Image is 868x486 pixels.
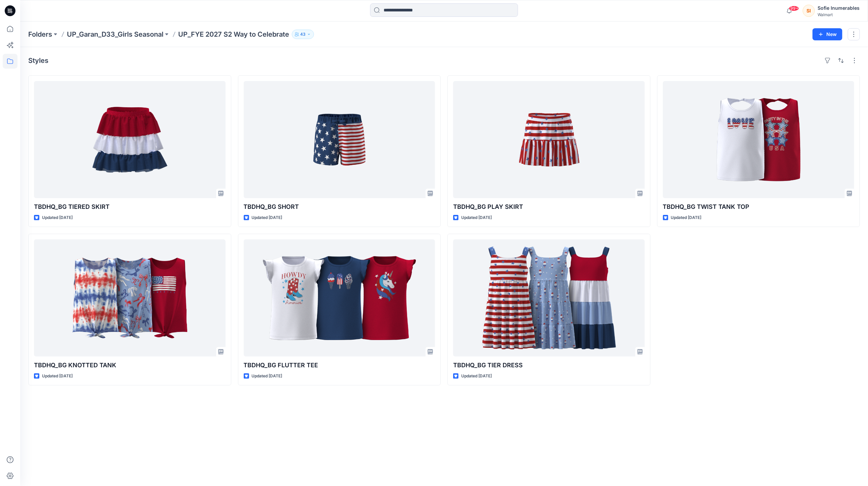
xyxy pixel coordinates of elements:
[461,214,492,221] p: Updated [DATE]
[244,202,435,212] p: TBDHQ_BG SHORT
[453,202,645,212] p: TBDHQ_BG PLAY SKIRT
[813,28,842,40] button: New
[663,202,855,212] p: TBDHQ_BG TWIST TANK TOP
[42,214,73,221] p: Updated [DATE]
[252,373,282,380] p: Updated [DATE]
[292,30,314,39] button: 43
[28,57,48,65] h4: Styles
[803,5,815,17] div: SI
[453,361,645,370] p: TBDHQ_BG TIER DRESS
[453,81,645,198] a: TBDHQ_BG PLAY SKIRT
[789,6,799,11] span: 99+
[244,239,435,357] a: TBDHQ_BG FLUTTER TEE
[34,202,226,212] p: TBDHQ_BG TIERED SKIRT
[461,373,492,380] p: Updated [DATE]
[42,373,73,380] p: Updated [DATE]
[67,30,163,39] a: UP_Garan_D33_Girls Seasonal
[34,239,226,357] a: TBDHQ_BG KNOTTED TANK
[671,214,702,221] p: Updated [DATE]
[300,31,306,38] p: 43
[34,81,226,198] a: TBDHQ_BG TIERED SKIRT
[178,30,289,39] p: UP_FYE 2027 S2 Way to Celebrate
[244,81,435,198] a: TBDHQ_BG SHORT
[252,214,282,221] p: Updated [DATE]
[818,12,860,17] div: Walmart
[818,4,860,12] div: Sofie Inumerables
[34,361,226,370] p: TBDHQ_BG KNOTTED TANK
[28,30,52,39] a: Folders
[453,239,645,357] a: TBDHQ_BG TIER DRESS
[244,361,435,370] p: TBDHQ_BG FLUTTER TEE
[663,81,855,198] a: TBDHQ_BG TWIST TANK TOP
